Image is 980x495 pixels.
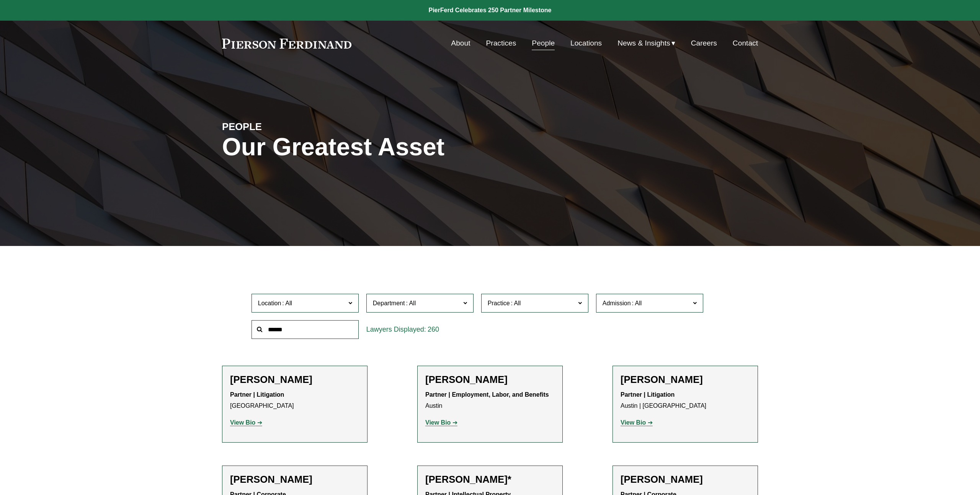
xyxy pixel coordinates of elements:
[373,300,405,306] span: Department
[258,300,281,306] span: Location
[486,36,516,50] a: Practices
[621,419,653,426] a: View Bio
[425,374,555,386] h2: [PERSON_NAME]
[425,389,555,412] p: Austin
[222,133,579,161] h1: Our Greatest Asset
[230,391,284,398] strong: Partner | Litigation
[222,120,356,133] h4: PEOPLE
[621,374,750,386] h2: [PERSON_NAME]
[621,474,750,485] h2: [PERSON_NAME]
[451,36,470,50] a: About
[230,474,359,485] h2: [PERSON_NAME]
[425,474,555,485] h2: [PERSON_NAME]*
[425,419,451,426] strong: View Bio
[425,419,457,426] a: View Bio
[621,391,675,398] strong: Partner | Litigation
[425,391,549,398] strong: Partner | Employment, Labor, and Benefits
[570,36,602,50] a: Locations
[691,36,717,50] a: Careers
[617,37,670,50] span: News & Insights
[621,389,750,412] p: Austin | [GEOGRAPHIC_DATA]
[621,419,646,426] strong: View Bio
[733,36,758,50] a: Contact
[230,389,359,412] p: [GEOGRAPHIC_DATA]
[488,300,510,306] span: Practice
[428,326,439,333] span: 260
[230,419,262,426] a: View Bio
[617,36,675,50] a: folder dropdown
[230,374,359,386] h2: [PERSON_NAME]
[532,36,555,50] a: People
[603,300,631,306] span: Admission
[230,419,255,426] strong: View Bio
